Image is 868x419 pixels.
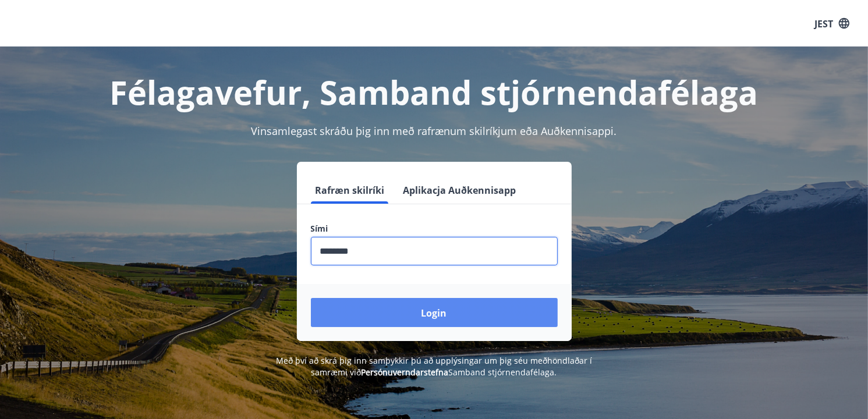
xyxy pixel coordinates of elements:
[316,184,385,197] font: Rafræn skilríki
[311,298,558,327] button: Login
[251,124,617,138] font: Vinsamlegast skráðu þig inn með rafrænum skilríkjum eða Auðkennisappi.
[403,184,516,197] font: Aplikacja Auðkennisapp
[362,367,449,378] a: Persónuverndarstefna
[110,70,759,114] font: Félagavefur, Samband stjórnendafélaga
[449,367,557,378] font: Samband stjórnendafélaga.
[421,307,447,319] font: Login
[311,223,328,234] font: Sími
[814,17,833,30] font: JEST
[810,12,854,34] button: JEST
[276,355,592,378] font: Með því að skrá þig inn samþykkir þú að upplýsingar um þig séu meðhöndlaðar í samræmi við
